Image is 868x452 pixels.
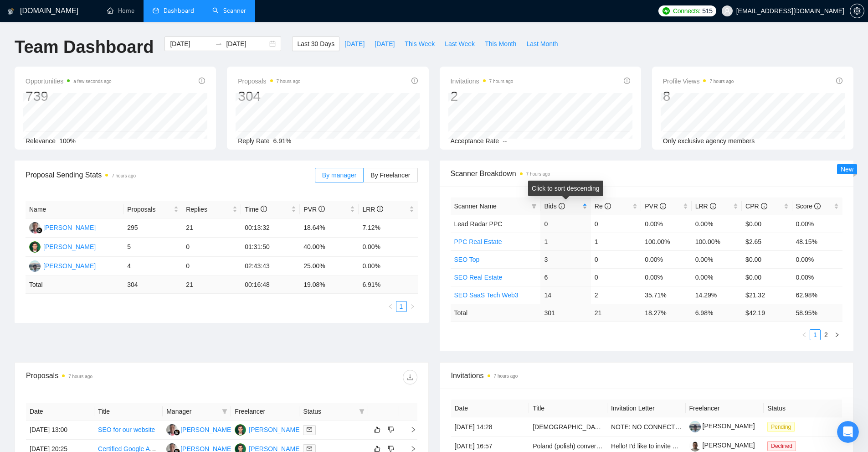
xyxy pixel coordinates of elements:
td: 0 [540,215,591,233]
button: right [407,301,418,312]
a: [PERSON_NAME] [689,442,755,449]
td: 6 [540,268,591,286]
td: 00:13:32 [241,218,300,238]
td: 0 [182,257,241,276]
td: $0.00 [742,268,792,286]
span: Last Month [526,39,558,49]
span: 100% [59,137,76,145]
button: like [372,424,383,435]
span: user [724,8,730,14]
span: LRR [695,203,716,210]
td: 25.00% [300,257,359,276]
img: gigradar-bm.png [174,429,180,436]
span: info-circle [559,203,565,209]
button: dislike [385,424,396,435]
a: homeHome [107,7,134,15]
td: 0 [591,250,641,268]
time: 7 hours ago [277,79,301,84]
td: SEO for our website [94,421,163,440]
th: Freelancer [231,403,299,421]
th: Title [94,403,163,421]
td: 301 [540,304,591,322]
span: setting [850,7,864,15]
th: Date [26,403,94,421]
td: 02:43:43 [241,257,300,276]
a: WW[PERSON_NAME] [29,223,96,231]
button: Last Week [440,36,480,51]
span: to [215,40,222,47]
li: 1 [396,301,407,312]
td: 5 [123,238,182,257]
span: Proposals [127,204,172,214]
time: 7 hours ago [709,79,734,84]
td: 19.08 % [300,276,359,294]
td: 0.00% [641,215,691,233]
img: YM [29,260,41,272]
td: 0 [182,238,241,257]
span: info-circle [836,78,842,84]
span: 6.91% [273,137,292,145]
td: [DATE] 14:28 [451,417,529,436]
span: 515 [702,6,712,16]
span: Opportunities [26,76,112,87]
td: 0.00% [359,238,417,257]
li: Next Page [832,329,842,340]
div: Click to sort descending [528,181,603,196]
span: By manager [322,171,356,179]
td: 62.98% [792,286,842,304]
li: 2 [821,329,832,340]
td: 00:16:48 [241,276,300,294]
a: Pending [767,423,798,430]
span: swap-right [215,40,222,47]
td: 0.00% [792,268,842,286]
span: download [403,374,417,381]
a: [DEMOGRAPHIC_DATA] Speakers of Polish – Talent Bench for Future Managed Services Recording Projects [533,423,842,431]
span: info-circle [761,203,767,209]
li: Next Page [407,301,418,312]
img: gigradar-bm.png [36,227,42,234]
img: MS [235,424,246,436]
a: Poland (polish) conversation recording project [533,442,663,450]
td: Total [26,276,123,294]
img: WW [29,222,41,234]
td: 14.29% [692,286,742,304]
td: $0.00 [742,250,792,268]
span: Manager [166,406,218,416]
td: 1 [540,233,591,250]
td: 0.00% [359,257,417,276]
a: MS[PERSON_NAME] [29,243,96,250]
span: Dashboard [164,7,194,15]
span: info-circle [710,203,716,209]
button: This Month [480,36,521,51]
span: Status [303,406,355,416]
span: CPR [745,203,767,210]
img: upwork-logo.png [663,7,670,15]
time: 7 hours ago [112,173,136,178]
a: WW[PERSON_NAME] [166,445,233,452]
td: 21 [591,304,641,322]
button: setting [850,4,864,18]
iframe: Intercom live chat [837,421,859,443]
th: Status [764,400,842,417]
span: This Month [485,39,516,49]
td: 0.00% [692,215,742,233]
li: Previous Page [385,301,396,312]
td: 21 [182,276,241,294]
td: 18.64% [300,218,359,238]
span: Acceptance Rate [451,137,499,145]
span: left [801,332,807,338]
th: Manager [163,403,231,421]
td: 295 [123,218,182,238]
td: $ 42.19 [742,304,792,322]
input: End date [226,39,267,49]
td: 0.00% [792,215,842,233]
span: Declined [767,441,796,451]
td: $2.65 [742,233,792,250]
span: Re [595,203,611,210]
img: c1yLN9BrpTOnMko8L4hKqfKzBu8W7JWuvlIgKOOIYXFoXMljbb3XOj8jfb_oi3neuC [689,440,701,452]
a: 1 [810,330,820,340]
button: left [799,329,810,340]
button: right [832,329,842,340]
a: 1 [396,301,406,312]
span: Reply Rate [238,137,269,145]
